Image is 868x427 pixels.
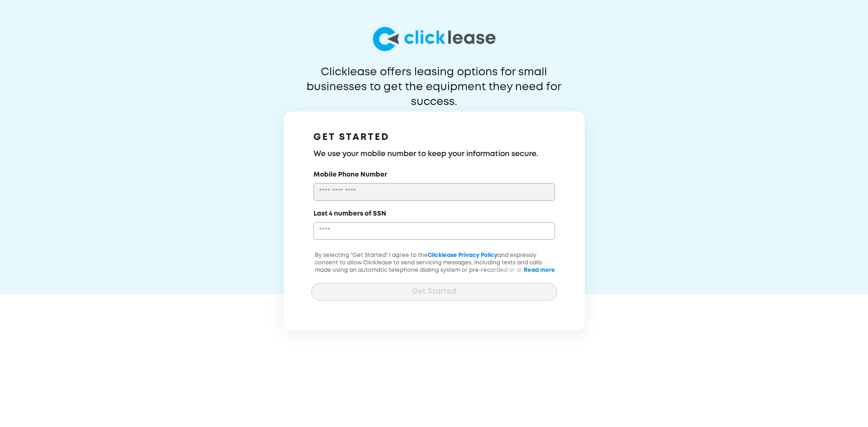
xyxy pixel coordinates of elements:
a: Clicklease Privacy Policy [428,253,497,258]
label: Last 4 numbers of SSN [313,209,386,218]
p: By selecting "Get Started" I agree to the and expressly consent to allow Clicklease to send servi... [311,252,557,296]
h3: We use your mobile number to keep your information secure. [313,149,555,160]
h1: GET STARTED [313,130,555,145]
p: Clicklease offers leasing options for small businesses to get the equipment they need for success. [284,65,584,95]
img: logo-larg [373,27,496,51]
button: Get Started [311,283,557,301]
label: Mobile Phone Number [313,170,387,179]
